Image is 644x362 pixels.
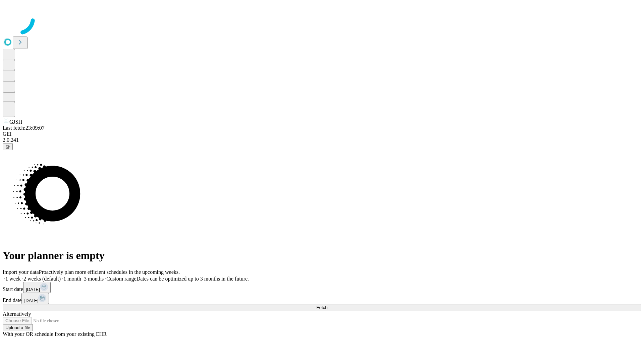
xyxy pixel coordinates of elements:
[5,144,10,149] span: @
[23,282,51,293] button: [DATE]
[316,305,327,310] span: Fetch
[106,276,136,282] span: Custom range
[24,298,38,303] span: [DATE]
[3,125,45,131] span: Last fetch: 23:09:07
[21,293,49,304] button: [DATE]
[39,269,180,275] span: Proactively plan more efficient schedules in the upcoming weeks.
[3,269,39,275] span: Import your data
[84,276,104,282] span: 3 months
[3,131,641,137] div: GEI
[3,331,107,337] span: With your OR schedule from your existing EHR
[3,324,33,331] button: Upload a file
[5,276,21,282] span: 1 week
[3,304,641,311] button: Fetch
[3,143,13,150] button: @
[3,311,31,317] span: Alternatively
[23,276,61,282] span: 2 weeks (default)
[63,276,81,282] span: 1 month
[3,293,641,304] div: End date
[3,137,641,143] div: 2.0.241
[9,119,22,125] span: GJSH
[3,282,641,293] div: Start date
[26,287,40,292] span: [DATE]
[3,249,641,262] h1: Your planner is empty
[137,276,249,282] span: Dates can be optimized up to 3 months in the future.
